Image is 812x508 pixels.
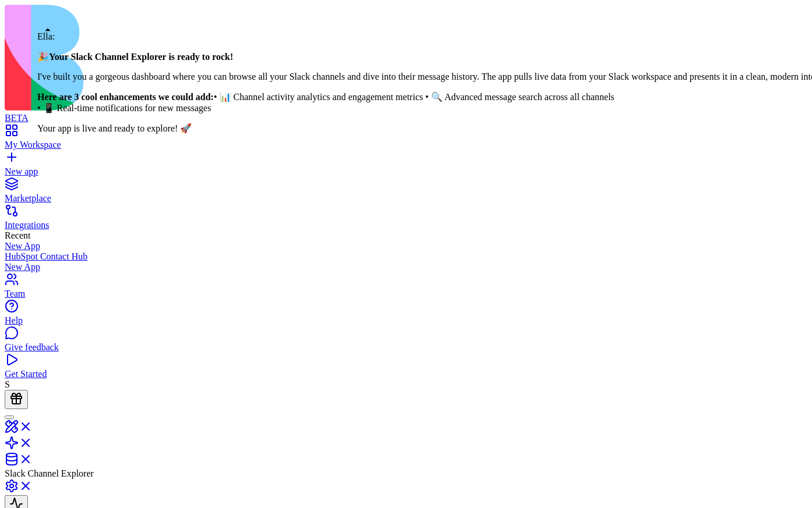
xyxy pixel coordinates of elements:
[5,358,807,379] a: Get Started
[5,113,807,123] div: BETA
[5,278,807,299] a: Team
[49,52,233,62] strong: Your Slack Channel Explorer is ready to rock!
[5,209,807,230] a: Integrations
[5,183,807,204] a: Marketplace
[5,379,10,389] span: S
[5,5,473,111] img: logo
[5,332,807,353] a: Give feedback
[5,193,807,204] div: Marketplace
[5,262,807,272] a: New App
[37,92,214,102] strong: Here are 3 cool enhancements we could add:
[37,31,55,41] span: Ella:
[5,129,807,150] a: My Workspace
[5,230,30,240] span: Recent
[5,166,807,177] div: New app
[5,315,807,326] div: Help
[5,369,807,379] div: Get Started
[5,156,807,177] a: New app
[5,220,807,230] div: Integrations
[5,289,807,299] div: Team
[5,102,807,123] a: BETA
[5,251,807,262] a: HubSpot Contact Hub
[5,305,807,326] a: Help
[5,468,94,478] span: Slack Channel Explorer
[5,140,807,150] div: My Workspace
[5,342,807,353] div: Give feedback
[5,241,807,251] a: New App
